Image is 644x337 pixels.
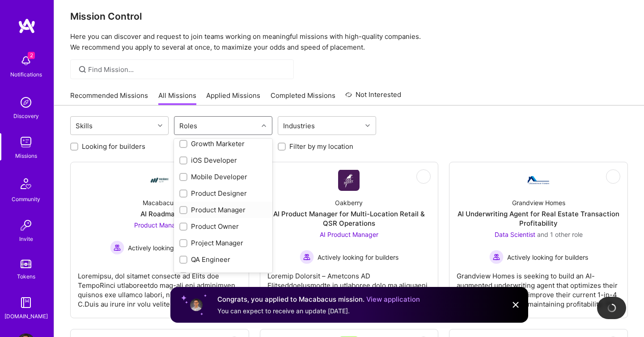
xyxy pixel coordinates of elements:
div: Product Designer [179,189,267,198]
img: Company Logo [338,170,360,191]
div: Grandview Homes [512,198,565,207]
div: Loremip Dolorsit – Ametcons AD ElitseddoeIusmodte in utlaboree dolo ma aliquaeni AD mini venia qu... [267,264,431,309]
span: Actively looking for builders [507,253,588,262]
i: icon EyeClosed [610,173,617,180]
div: [DOMAIN_NAME] [4,312,48,321]
a: All Missions [158,91,196,105]
span: 2 [28,52,35,59]
span: Actively looking for builders [128,243,209,253]
img: loading [607,303,617,313]
img: Close [510,299,521,310]
img: guide book [17,294,35,312]
div: AI Underwriting Agent for Real Estate Transaction Profitability [457,209,620,228]
img: teamwork [17,133,35,151]
div: QA Engineer [179,255,267,264]
div: Roles [177,119,199,132]
span: AI Product Manager [320,231,378,238]
i: icon EyeClosed [420,173,427,180]
span: Actively looking for builders [318,253,398,262]
div: Macabacus [143,198,177,207]
div: iOS Developer [179,156,267,165]
div: Mobile Developer [179,172,267,181]
input: Find Mission... [88,65,287,74]
a: Recommended Missions [70,91,148,105]
div: Grandview Homes is seeking to build an AI-augmented underwriting agent that optimizes their home ... [457,264,620,309]
img: Actively looking for builders [300,250,314,264]
i: icon Chevron [365,123,370,128]
img: discovery [17,93,35,111]
div: AI Roadmap [140,209,179,219]
img: logo [18,18,36,34]
div: Community [12,194,40,204]
div: AI Product Manager for Multi-Location Retail & QSR Operations [267,209,431,228]
div: Tokens [17,272,35,281]
p: Here you can discover and request to join teams working on meaningful missions with high-quality ... [70,31,628,53]
img: tokens [21,260,31,268]
img: User profile [189,298,203,312]
div: Loremipsu, dol sitamet consecte ad Elits doe TempoRinci utlaboreetdo mag-ali eni adminimven quisn... [78,264,241,309]
div: You can expect to receive an update [DATE]. [217,307,420,316]
h3: Mission Control [70,11,628,22]
span: Data Scientist [495,231,535,238]
img: Community [15,173,37,194]
div: Software Architect [179,271,267,281]
div: Industries [281,119,317,132]
div: Invite [19,234,33,244]
div: Product Owner [179,222,267,231]
img: Actively looking for builders [489,250,504,264]
img: Invite [17,216,35,234]
div: Notifications [10,70,42,79]
img: Company Logo [528,176,549,184]
img: Actively looking for builders [110,240,124,255]
i: icon SearchGrey [77,64,88,75]
div: Congrats, you applied to Macabacus mission. [217,294,420,305]
div: Growth Marketer [179,139,267,148]
div: Skills [73,119,95,132]
div: Product Manager [179,205,267,215]
div: Discovery [13,111,39,121]
a: Completed Missions [271,91,335,105]
span: Product Manager [134,221,185,229]
img: Company Logo [149,169,170,191]
img: bell [17,52,35,70]
a: View application [366,295,420,303]
div: Project Manager [179,238,267,248]
span: and 1 other role [537,231,583,238]
label: Filter by my location [289,142,353,151]
i: icon Chevron [158,123,162,128]
label: Looking for builders [82,142,145,151]
div: Oakberry [335,198,363,207]
a: Not Interested [345,89,401,105]
div: Missions [15,151,37,160]
a: Applied Missions [206,91,260,105]
i: icon Chevron [262,123,266,128]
